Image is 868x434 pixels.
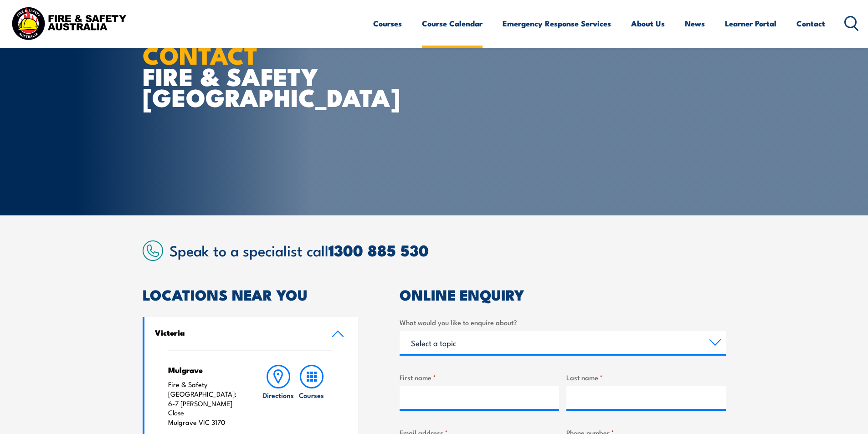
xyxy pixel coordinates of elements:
a: 1300 885 530 [329,238,429,262]
strong: CONTACT [143,35,258,73]
h4: Mulgrave [168,365,244,375]
h6: Courses [299,390,324,400]
a: Victoria [144,317,359,350]
h1: FIRE & SAFETY [GEOGRAPHIC_DATA] [143,44,368,107]
h2: Speak to a specialist call [169,242,726,258]
h6: Directions [263,390,294,400]
a: Course Calendar [422,11,483,36]
a: Courses [295,365,328,427]
p: Fire & Safety [GEOGRAPHIC_DATA]: 6-7 [PERSON_NAME] Close Mulgrave VIC 3170 [168,380,244,427]
label: Last name [566,372,726,383]
h4: Victoria [155,327,318,337]
label: First name [400,372,559,383]
a: About Us [631,11,665,36]
a: News [685,11,705,36]
h2: LOCATIONS NEAR YOU [143,288,359,301]
label: What would you like to enquire about? [400,317,726,327]
a: Courses [373,11,402,36]
a: Learner Portal [725,11,776,36]
a: Directions [262,365,295,427]
a: Emergency Response Services [503,11,611,36]
h2: ONLINE ENQUIRY [400,288,726,301]
a: Contact [796,11,825,36]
